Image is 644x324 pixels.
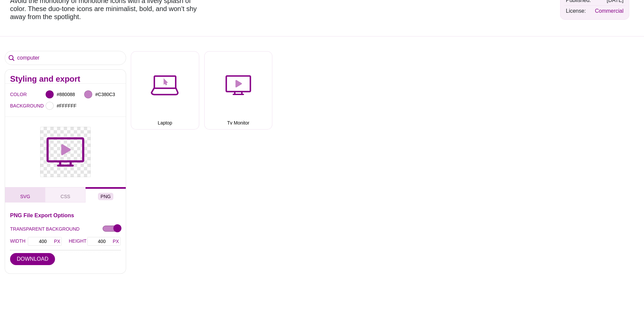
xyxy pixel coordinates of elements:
button: Laptop [131,51,199,130]
span: CSS [61,194,70,199]
button: CSS [45,187,86,202]
h3: PNG File Export Options [10,213,121,218]
button: SVG [5,187,45,202]
a: Commercial [595,8,624,14]
span: SVG [20,194,30,199]
input: Search Icons [5,51,126,65]
label: TRANSPARENT BACKGROUND [10,225,79,233]
button: DOWNLOAD [10,253,55,265]
button: Tv Monitor [204,51,273,130]
h2: Styling and export [10,76,121,82]
label: BACKGROUND [10,101,18,110]
label: HEIGHT [69,237,87,246]
label: COLOR [10,90,18,99]
label: WIDTH [10,237,27,246]
td: License: [564,6,593,16]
